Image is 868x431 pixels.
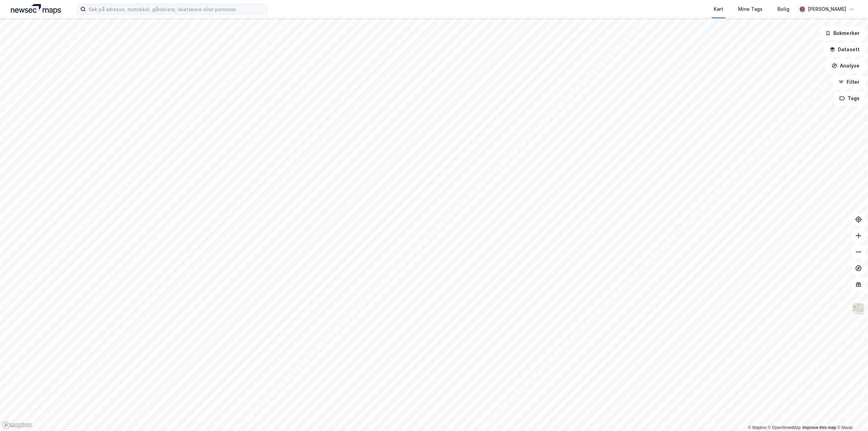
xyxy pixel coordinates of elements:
[768,425,801,430] a: OpenStreetMap
[820,26,865,40] button: Bokmerker
[86,4,267,14] input: Søk på adresse, matrikkel, gårdeiere, leietakere eller personer
[834,92,865,105] button: Tags
[834,398,868,431] div: Kontrollprogram for chat
[2,421,32,429] a: Mapbox homepage
[824,43,865,56] button: Datasett
[11,4,61,14] img: logo.a4113a55bc3d86da70a041830d287a7e.svg
[777,5,789,13] div: Bolig
[834,398,868,431] iframe: Chat Widget
[808,5,846,13] div: [PERSON_NAME]
[803,425,836,430] a: Improve this map
[833,75,865,89] button: Filter
[714,5,723,13] div: Kart
[738,5,763,13] div: Mine Tags
[748,425,767,430] a: Mapbox
[826,59,865,73] button: Analyse
[852,302,865,315] img: Z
